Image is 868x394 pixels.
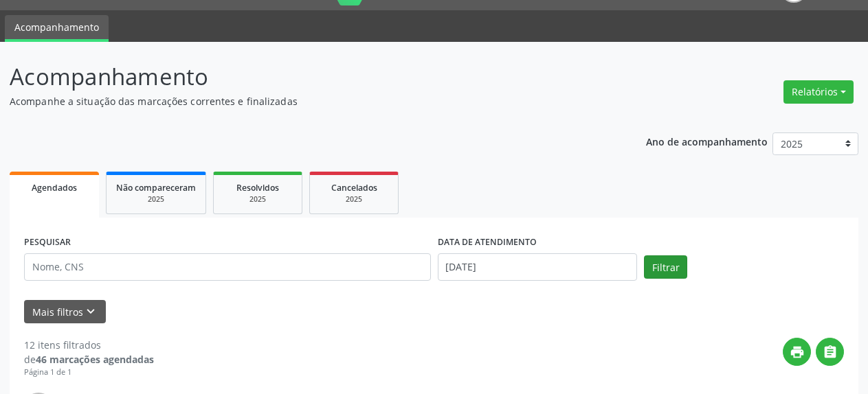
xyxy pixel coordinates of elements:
[24,300,106,324] button: Mais filtroskeyboard_arrow_down
[24,367,154,378] div: Página 1 de 1
[438,232,537,253] label: DATA DE ATENDIMENTO
[823,345,838,360] i: 
[83,304,98,319] i: keyboard_arrow_down
[10,60,604,94] p: Acompanhamento
[236,182,279,194] span: Resolvidos
[783,338,811,366] button: print
[320,194,388,205] div: 2025
[783,80,854,104] button: Relatórios
[438,253,638,281] input: Selecione um intervalo
[24,338,154,352] div: 12 itens filtrados
[331,182,377,194] span: Cancelados
[116,182,196,194] span: Não compareceram
[816,338,844,366] button: 
[10,94,604,108] p: Acompanhe a situação das marcações correntes e finalizadas
[116,194,196,205] div: 2025
[223,194,292,205] div: 2025
[24,253,431,281] input: Nome, CNS
[24,352,154,367] div: de
[24,232,71,253] label: PESQUISAR
[646,132,768,150] p: Ano de acompanhamento
[790,345,805,360] i: print
[644,255,687,279] button: Filtrar
[32,182,77,194] span: Agendados
[5,15,109,42] a: Acompanhamento
[36,353,154,366] strong: 46 marcações agendadas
